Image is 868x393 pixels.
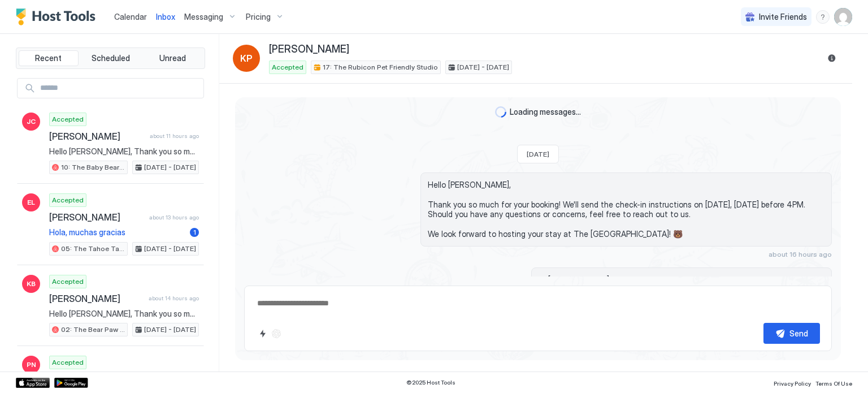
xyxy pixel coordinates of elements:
[16,47,205,69] div: tab-group
[27,360,36,370] span: PN
[510,107,581,117] span: Loading messages...
[52,277,84,287] span: Accepted
[54,378,88,388] a: Google Play Store
[16,378,50,388] a: App Store
[144,325,196,335] span: [DATE] - [DATE]
[193,228,196,236] span: 1
[269,43,349,56] span: [PERSON_NAME]
[759,12,807,22] span: Invite Friends
[16,8,101,25] a: Host Tools Logo
[150,132,199,140] span: about 11 hours ago
[527,150,549,158] span: [DATE]
[81,50,141,66] button: Scheduled
[49,309,199,319] span: Hello [PERSON_NAME], Thank you so much for your booking! We'll send the check-in instructions on ...
[825,51,839,65] button: Reservation information
[27,279,36,289] span: KB
[52,195,84,205] span: Accepted
[142,50,202,66] button: Unread
[246,12,271,22] span: Pricing
[19,50,79,66] button: Recent
[49,227,185,237] span: Hola, muchas gracias
[27,197,35,208] span: EL
[61,244,125,254] span: 05: The Tahoe Tamarack Pet Friendly Studio
[774,377,811,388] a: Privacy Policy
[406,379,455,386] span: © 2025 Host Tools
[834,8,852,26] div: User profile
[52,114,84,124] span: Accepted
[184,12,223,22] span: Messaging
[144,244,196,254] span: [DATE] - [DATE]
[457,62,509,72] span: [DATE] - [DATE]
[92,53,130,63] span: Scheduled
[35,53,62,63] span: Recent
[49,293,144,304] span: [PERSON_NAME]
[159,53,186,63] span: Unread
[114,12,147,21] span: Calendar
[27,116,36,127] span: JC
[763,323,820,344] button: Send
[774,380,811,387] span: Privacy Policy
[240,51,253,65] span: KP
[49,211,145,223] span: [PERSON_NAME]
[769,250,832,258] span: about 16 hours ago
[272,62,303,72] span: Accepted
[156,11,175,23] a: Inbox
[144,162,196,172] span: [DATE] - [DATE]
[815,377,852,388] a: Terms Of Use
[49,131,145,142] span: [PERSON_NAME]
[256,327,270,340] button: Quick reply
[495,106,506,118] div: loading
[61,325,125,335] span: 02: The Bear Paw Pet Friendly King Studio
[114,11,147,23] a: Calendar
[52,357,84,368] span: Accepted
[156,12,175,21] span: Inbox
[789,327,808,339] div: Send
[816,10,830,24] div: menu
[323,62,438,72] span: 17: The Rubicon Pet Friendly Studio
[61,162,125,172] span: 10: The Baby Bear Pet Friendly Studio
[49,146,199,157] span: Hello [PERSON_NAME], Thank you so much for your booking! We'll send the check-in instructions [DA...
[149,295,199,302] span: about 14 hours ago
[815,380,852,387] span: Terms Of Use
[36,79,203,98] input: Input Field
[428,180,824,239] span: Hello [PERSON_NAME], Thank you so much for your booking! We'll send the check-in instructions on ...
[149,214,199,221] span: about 13 hours ago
